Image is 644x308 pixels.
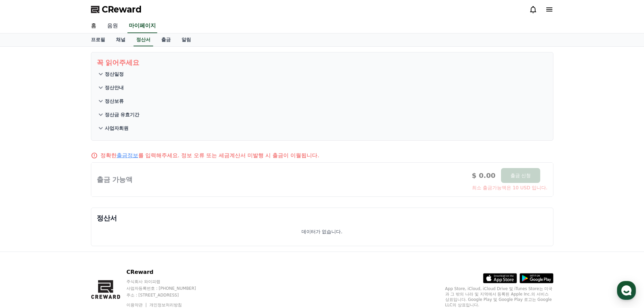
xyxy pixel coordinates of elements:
[21,224,25,230] span: 홈
[2,214,45,231] a: 홈
[97,121,548,135] button: 사업자회원
[86,33,111,46] a: 프로필
[126,286,209,291] p: 사업자등록번호 : [PHONE_NUMBER]
[62,225,70,230] span: 대화
[97,108,548,121] button: 정산금 유효기간
[134,33,153,46] a: 정산서
[105,111,140,118] p: 정산금 유효기간
[102,19,123,33] a: 음원
[105,98,124,104] p: 정산보류
[91,4,142,15] a: CReward
[149,303,182,307] a: 개인정보처리방침
[126,268,209,276] p: CReward
[105,71,124,77] p: 정산일정
[97,213,548,223] p: 정산서
[105,84,124,91] p: 정산안내
[97,81,548,94] button: 정산안내
[117,152,138,159] a: 출금정보
[156,33,176,46] a: 출금
[104,224,113,230] span: 설정
[176,33,196,46] a: 알림
[126,279,209,284] p: 주식회사 와이피랩
[126,303,148,307] a: 이용약관
[111,33,131,46] a: 채널
[100,151,319,160] p: 정확한 를 입력해주세요. 정보 오류 또는 세금계산서 미발행 시 출금이 이월됩니다.
[86,19,102,33] a: 홈
[45,214,87,231] a: 대화
[97,67,548,81] button: 정산일정
[127,19,157,33] a: 마이페이지
[97,58,548,67] p: 꼭 읽어주세요
[126,292,209,298] p: 주소 : [STREET_ADDRESS]
[97,94,548,108] button: 정산보류
[302,228,342,235] p: 데이터가 없습니다.
[445,286,553,308] p: App Store, iCloud, iCloud Drive 및 iTunes Store는 미국과 그 밖의 나라 및 지역에서 등록된 Apple Inc.의 서비스 상표입니다. Goo...
[105,125,128,132] p: 사업자회원
[102,4,142,15] span: CReward
[87,214,130,231] a: 설정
